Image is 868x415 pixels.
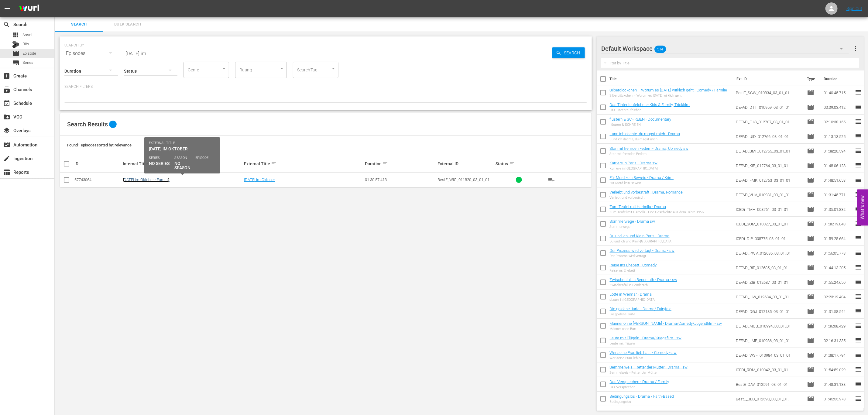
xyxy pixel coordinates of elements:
div: …und ich dachte, du magst mich [609,137,680,141]
span: Episode [807,322,814,330]
span: Episode [807,235,814,242]
span: reorder [855,118,862,125]
div: Sommerwege [609,225,655,229]
span: more_vert [852,45,859,52]
a: Silberglöckchen – Worum es [DATE] wirklich geht - Comedy / Familie [609,88,727,92]
td: 02:10:38.155 [821,115,855,129]
td: ICEDi_TMH_008761_03_01_01 [733,202,805,217]
span: Series [22,60,33,66]
span: Schedule [3,100,10,107]
a: [DATE] im Oktober [244,177,275,182]
div: Default Workspace [601,40,849,57]
a: Bedingungslos - Drama / Faith-Based [609,394,674,399]
div: External Title [244,160,363,167]
span: Bulk Search [107,21,148,28]
button: more_vert [852,41,859,56]
span: Episode [807,293,814,300]
span: Series [12,59,19,67]
button: playlist_add [544,173,559,187]
td: 01:38:20.594 [821,144,855,158]
div: Männer ohne Bart [609,327,722,331]
span: Create [3,72,10,80]
td: 01:48:51.653 [821,173,855,187]
td: ICEDi_RDM_010042_03_01_01 [733,362,805,377]
span: Episode [807,89,814,96]
div: 01:30:57.413 [365,177,436,182]
span: reorder [855,293,862,300]
span: reorder [855,235,862,242]
a: Der Prozess wird vertagt - Drama - sw [609,248,674,253]
a: [DATE] im Oktober - Familie [123,177,170,182]
a: flüstern & SCHREIEN - Documentary [609,117,671,122]
span: Asset [22,32,33,38]
td: 01:45:55.978 [821,392,855,406]
td: BestE_SGW_010834_03_01_01 [733,85,805,100]
td: DEFAD_UID_012766_03_01_01 [733,129,805,144]
td: DEFAD_FUS_012707_03_01_01 [733,115,805,129]
span: Episode [807,206,814,213]
td: DEFAD_LMF_010986_03_01_01 [733,333,805,348]
a: Lotte in Weimar - Drama [609,292,652,297]
span: sort [509,161,515,166]
a: Reise ins Ehebett - Comedy [609,263,657,267]
div: Zum Teufel mit Harbolla - Eine Geschichte aus dem Jahre 1956 [609,210,704,214]
div: Internal Title [123,160,242,167]
td: 01:40:45.715 [821,85,855,100]
span: Episode [807,395,814,403]
td: 01:35:01.832 [821,202,855,217]
span: Episode [807,264,814,271]
td: 02:16:31.335 [821,333,855,348]
span: reorder [855,366,862,373]
span: Bits [22,41,29,47]
a: Semmelweis - Retter der Mütter - Drama - sw [609,365,688,369]
span: reorder [855,191,862,198]
img: ans4CAIJ8jUAAAAAAAAAAAAAAAAAAAAAAAAgQb4GAAAAAAAAAAAAAAAAAAAAAAAAJMjXAAAAAAAAAAAAAAAAAAAAAAAAgAT5G... [15,2,44,16]
a: Star mit fremden Federn - Drama, Comedy sw [609,146,688,151]
td: 01:36:19.043 [821,217,855,231]
div: Verliebt und vorbestraft [609,196,683,200]
span: Episode [807,366,814,373]
div: Du und ich und Klein-[GEOGRAPHIC_DATA] [609,239,672,243]
span: Episode [807,118,814,125]
td: DEFAD_DGJ_012185_03_01_01 [733,304,805,319]
a: Das Tintenteufelchen - Kids & Family, Trickfilm [609,102,690,107]
span: Search [561,47,585,58]
span: Reports [3,169,10,176]
td: DEFAD_KIP_012764_03_01_01 [733,158,805,173]
span: reorder [855,147,862,154]
span: Search Results [67,121,108,128]
div: Semmelweis - Retter der Mütter [609,371,688,375]
span: playlist_add [548,176,555,183]
span: sort [271,161,276,166]
a: Für Mord kein Beweis - Drama / Krimi [609,175,674,180]
span: Episode [807,249,814,257]
span: Episode [807,177,814,184]
td: 01:48:06.128 [821,158,855,173]
td: DEFAD_PWV_012686_03_01_01 [733,246,805,260]
span: reorder [855,176,862,183]
span: Episode [807,162,814,169]
td: 01:54:59.029 [821,362,855,377]
div: ID [74,161,121,166]
div: flüstern & SCHREIEN [609,123,671,127]
span: 514 [655,43,666,56]
span: VOD [3,113,10,121]
span: Asset [12,31,19,39]
span: sort [383,161,388,166]
div: Duration [365,160,436,167]
button: Open Feedback Widget [857,190,868,226]
td: DEFAD_LIW_012684_03_01_01 [733,290,805,304]
div: Für Mord kein Beweis [609,181,674,185]
td: 01:56:05.778 [821,246,855,260]
td: 01:59:28.664 [821,231,855,246]
span: reorder [855,132,862,140]
span: BestE_WIO_011820_03_01_01 [437,177,489,182]
button: Open [331,66,336,72]
td: 02:23:19.404 [821,290,855,304]
span: Episode [22,50,36,57]
th: Type [803,70,820,87]
span: Episode [807,104,814,111]
a: Zwischenfall in Benderath - Drama - sw [609,277,677,282]
td: 00:09:03.412 [821,100,855,115]
div: Der Prozess wird vertagt [609,254,674,258]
